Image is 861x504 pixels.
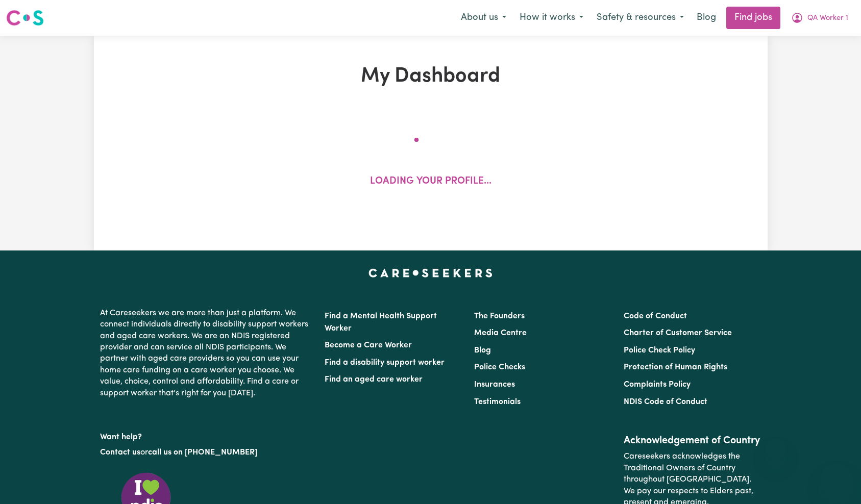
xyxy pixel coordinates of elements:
img: Careseekers logo [6,9,44,27]
a: Find an aged care worker [325,375,423,384]
button: About us [454,7,513,29]
a: Careseekers logo [6,6,44,30]
a: Charter of Customer Service [624,329,732,337]
a: Code of Conduct [624,312,687,320]
p: or [100,443,312,462]
p: Want help? [100,427,312,443]
a: Complaints Policy [624,381,691,389]
a: Police Check Policy [624,346,695,355]
button: Safety & resources [590,7,691,29]
button: My Account [784,7,855,29]
iframe: Button to launch messaging window [820,463,853,496]
span: QA Worker 1 [807,13,848,24]
a: Blog [474,346,491,355]
a: call us on [PHONE_NUMBER] [148,448,257,457]
a: Media Centre [474,329,527,337]
a: Blog [691,7,722,29]
a: The Founders [474,312,525,320]
a: Protection of Human Rights [624,363,727,371]
a: Find a Mental Health Support Worker [325,312,437,333]
a: Become a Care Worker [325,341,412,349]
h2: Acknowledgement of Country [624,435,761,447]
a: Find jobs [726,7,780,29]
iframe: Close message [766,439,786,459]
a: Contact us [100,448,140,457]
a: Insurances [474,381,515,389]
p: At Careseekers we are more than just a platform. We connect individuals directly to disability su... [100,304,312,403]
a: Police Checks [474,363,525,371]
h1: My Dashboard [212,64,649,89]
a: Careseekers home page [368,269,493,277]
a: Find a disability support worker [325,359,445,367]
button: How it works [513,7,590,29]
a: Testimonials [474,398,521,406]
p: Loading your profile... [370,174,491,189]
a: NDIS Code of Conduct [624,398,707,406]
